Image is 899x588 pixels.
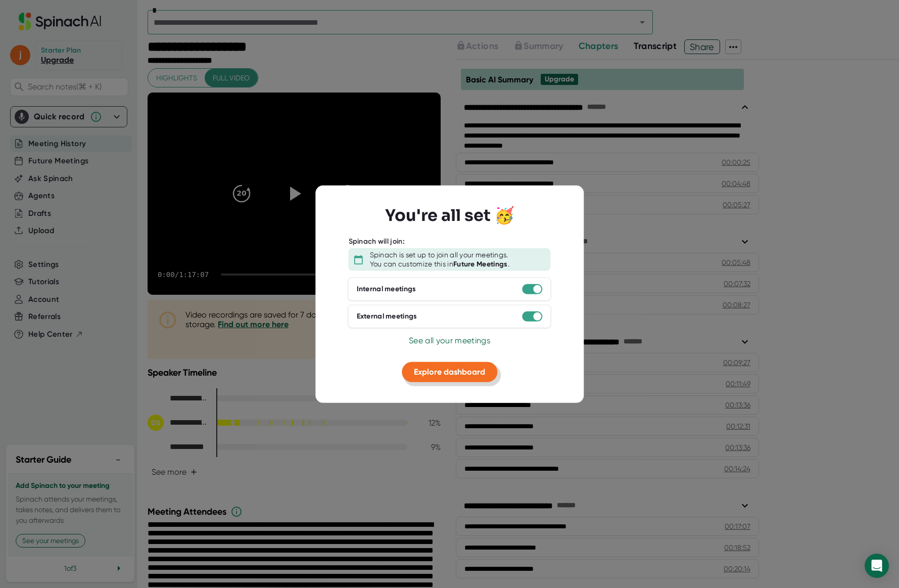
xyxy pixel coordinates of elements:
[349,237,405,246] div: Spinach will join:
[409,336,490,345] span: See all your meetings
[370,251,508,260] div: Spinach is set up to join all your meetings.
[357,285,416,294] div: Internal meetings
[414,367,485,377] span: Explore dashboard
[402,362,497,382] button: Explore dashboard
[453,259,508,268] b: Future Meetings
[357,312,417,321] div: External meetings
[865,554,889,578] div: Open Intercom Messenger
[370,259,509,268] div: You can customize this in .
[409,335,490,347] button: See all your meetings
[385,206,514,225] h3: You're all set 🥳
